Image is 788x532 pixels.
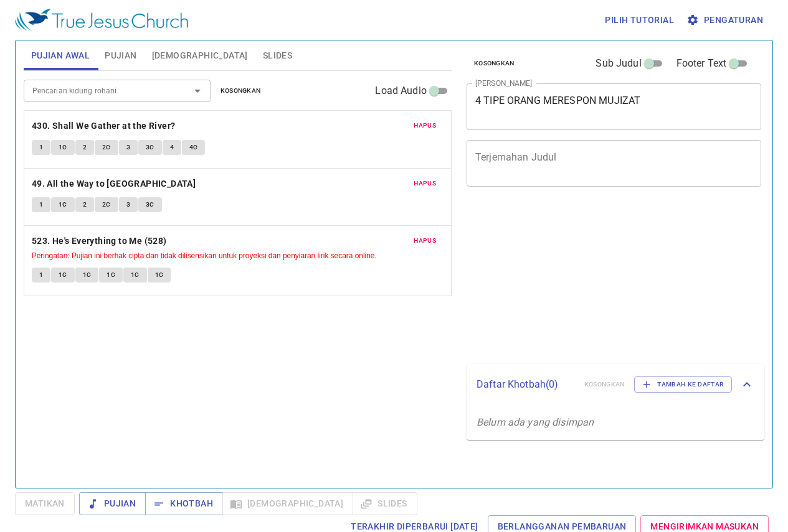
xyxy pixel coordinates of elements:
[95,140,118,155] button: 2C
[146,142,154,153] span: 3C
[146,199,154,210] span: 3C
[119,197,138,212] button: 3
[474,58,515,69] span: Kosongkan
[131,269,140,281] span: 1C
[600,9,679,32] button: Pilih tutorial
[99,268,123,282] button: 1C
[32,118,176,134] b: 430. Shall We Gather at the River?
[32,233,167,249] b: 523. He's Everything to Me (528)
[59,199,67,210] span: 1C
[634,376,732,393] button: Tambah ke Daftar
[89,496,136,511] span: Pujian
[676,56,727,71] span: Footer Text
[79,492,146,515] button: Pujian
[221,85,261,96] span: Kosongkan
[189,142,198,153] span: 4C
[39,199,43,210] span: 1
[213,83,268,98] button: Kosongkan
[32,140,50,155] button: 1
[406,176,444,191] button: Hapus
[83,142,87,153] span: 2
[107,269,115,281] span: 1C
[102,199,111,210] span: 2C
[59,142,67,153] span: 1C
[138,140,162,155] button: 3C
[170,142,174,153] span: 4
[39,142,43,153] span: 1
[119,140,138,155] button: 3
[263,48,292,63] span: Slides
[406,233,444,248] button: Hapus
[189,82,206,100] button: Open
[126,199,130,210] span: 3
[105,48,136,63] span: Pujian
[406,118,444,133] button: Hapus
[59,269,67,281] span: 1C
[75,140,94,155] button: 2
[95,197,118,212] button: 2C
[605,12,674,28] span: Pilih tutorial
[123,268,147,282] button: 1C
[155,269,164,281] span: 1C
[414,235,436,246] span: Hapus
[51,268,75,282] button: 1C
[155,496,213,511] span: Khotbah
[477,377,574,392] p: Daftar Khotbah ( 0 )
[32,233,169,249] button: 523. He's Everything to Me (528)
[75,268,99,282] button: 1C
[31,48,90,63] span: Pujian Awal
[32,118,178,134] button: 430. Shall We Gather at the River?
[375,83,427,98] span: Load Audio
[467,364,764,405] div: Daftar Khotbah(0)KosongkanTambah ke Daftar
[462,200,704,360] iframe: from-child
[83,199,87,210] span: 2
[596,56,641,71] span: Sub Judul
[32,176,198,192] button: 49. All the Way to [GEOGRAPHIC_DATA]
[163,140,181,155] button: 4
[477,416,594,428] i: Belum ada yang disimpan
[102,142,111,153] span: 2C
[51,140,75,155] button: 1C
[182,140,206,155] button: 4C
[15,9,188,31] img: True Jesus Church
[467,56,522,71] button: Kosongkan
[32,268,50,282] button: 1
[32,197,50,212] button: 1
[414,178,436,189] span: Hapus
[75,197,94,212] button: 2
[689,12,763,28] span: Pengaturan
[126,142,130,153] span: 3
[475,95,752,118] textarea: 4 TIPE ORANG MERESPON MUJIZAT
[642,379,724,390] span: Tambah ke Daftar
[32,251,377,260] small: Peringatan: Pujian ini berhak cipta dan tidak dilisensikan untuk proyeksi dan penyiaran lirik sec...
[148,268,171,282] button: 1C
[145,492,223,515] button: Khotbah
[684,9,768,32] button: Pengaturan
[51,197,75,212] button: 1C
[138,197,162,212] button: 3C
[152,48,248,63] span: [DEMOGRAPHIC_DATA]
[83,269,92,281] span: 1C
[414,120,436,131] span: Hapus
[32,176,196,192] b: 49. All the Way to [GEOGRAPHIC_DATA]
[39,269,43,281] span: 1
